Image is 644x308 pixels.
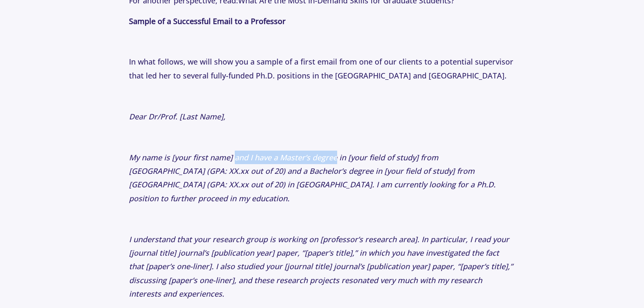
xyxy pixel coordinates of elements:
[129,152,496,203] i: My name is [your first name] and I have a Master’s degree in [your field of study] from [GEOGRAPH...
[129,111,225,122] i: Dear Dr/Prof. [Last Name],
[129,234,513,299] i: I understand that your research group is working on [professor’s research area]. In particular, I...
[129,55,515,82] p: In what follows, we will show you a sample of a first email from one of our clients to a potentia...
[129,16,286,26] strong: Sample of a Successful Email to a Professor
